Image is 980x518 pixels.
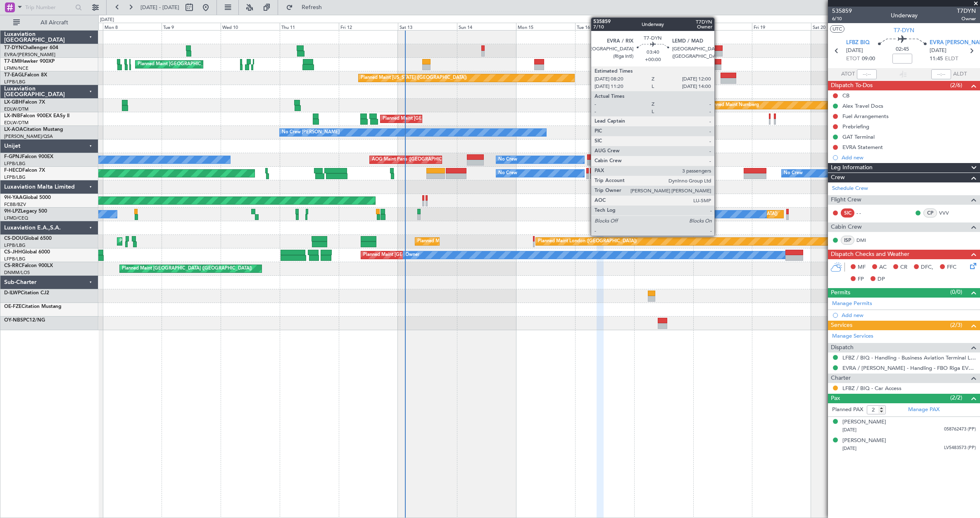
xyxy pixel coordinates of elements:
[4,291,49,296] a: D-ILWPCitation CJ2
[957,15,976,22] span: Owner
[119,235,250,248] div: Planned Maint [GEOGRAPHIC_DATA] ([GEOGRAPHIC_DATA])
[693,23,752,30] div: Thu 18
[832,406,863,414] label: Planned PAX
[25,1,73,14] input: Trip Number
[923,208,937,218] div: CP
[4,133,53,140] a: [PERSON_NAME]/QSA
[4,161,26,167] a: LFPB/LBG
[831,173,845,182] span: Crew
[908,406,940,414] a: Manage PAX
[103,23,162,30] div: Mon 8
[4,100,45,105] a: LX-GBHFalcon 7X
[832,300,872,308] a: Manage Permits
[282,126,340,139] div: No Crew [PERSON_NAME]
[944,445,976,452] span: LV5483573 (PP)
[842,385,902,392] a: LFBZ / BIQ - Car Access
[846,47,863,55] span: [DATE]
[21,20,87,26] span: All Aircraft
[842,364,976,371] a: EVRA / [PERSON_NAME] - Handling - FBO Riga EVRA / [PERSON_NAME]
[4,114,20,118] span: LX-INB
[894,26,914,35] span: T7-DYN
[831,250,909,259] span: Dispatch Checks and Weather
[841,208,854,218] div: SIC
[707,99,759,111] div: Planned Maint Nurnberg
[841,70,855,78] span: ATOT
[858,275,864,284] span: FP
[811,23,870,30] div: Sat 20
[4,79,26,85] a: LFPB/LBG
[4,304,21,309] span: OE-FZE
[417,235,547,248] div: Planned Maint [GEOGRAPHIC_DATA] ([GEOGRAPHIC_DATA])
[856,209,875,217] div: - -
[138,58,216,71] div: Planned Maint [GEOGRAPHIC_DATA]
[930,55,943,63] span: 11:45
[846,55,860,63] span: ETOT
[4,263,53,268] a: CS-RRCFalcon 900LX
[4,318,23,323] span: OY-NBS
[498,167,517,180] div: No Crew
[4,201,26,208] a: FCBB/BZV
[221,23,280,30] div: Wed 10
[295,5,329,10] span: Refresh
[4,114,69,118] a: LX-INBFalcon 900EX EASy II
[4,209,47,214] a: 9H-LPZLegacy 500
[4,52,55,58] a: EVRA/[PERSON_NAME]
[4,154,53,159] a: F-GPNJFalcon 900EX
[383,113,513,125] div: Planned Maint [GEOGRAPHIC_DATA] ([GEOGRAPHIC_DATA])
[842,133,875,140] div: GAT Terminal
[4,304,62,309] a: OE-FZECitation Mustang
[4,256,26,262] a: LFPB/LBG
[339,23,398,30] div: Fri 12
[842,312,976,319] div: Add new
[516,23,575,30] div: Mon 15
[841,236,854,245] div: ISP
[4,209,21,214] span: 9H-LPZ
[4,215,28,221] a: LFMD/CEQ
[842,154,976,161] div: Add new
[140,4,179,11] span: [DATE] - [DATE]
[842,102,883,109] div: Alex Travel Docs
[950,321,962,329] span: (2/3)
[4,127,23,132] span: LX-AOA
[372,154,459,166] div: AOG Maint Paris ([GEOGRAPHIC_DATA])
[100,17,114,24] div: [DATE]
[575,23,634,30] div: Tue 16
[950,288,962,296] span: (0/0)
[842,354,976,361] a: LFBZ / BIQ - Handling - Business Aviation Terminal LFBZ / BIQ
[842,113,889,120] div: Fuel Arrangements
[842,92,849,99] div: CB
[950,393,962,402] span: (2/2)
[878,275,885,284] span: DP
[4,242,26,248] a: LFPB/LBG
[4,291,21,296] span: D-ILWP
[842,427,856,433] span: [DATE]
[4,59,55,64] a: T7-EMIHawker 900XP
[4,250,22,255] span: CS-JHH
[891,11,918,20] div: Underway
[831,321,852,330] span: Services
[4,270,30,276] a: DNMM/LOS
[4,174,26,180] a: LFPB/LBG
[950,81,962,90] span: (2/6)
[4,106,29,112] a: EDLW/DTM
[862,55,875,63] span: 09:00
[842,418,886,426] div: [PERSON_NAME]
[858,263,866,272] span: MF
[4,250,50,255] a: CS-JHHGlobal 6000
[4,236,24,241] span: CS-DOU
[896,45,909,54] span: 02:45
[832,332,873,341] a: Manage Services
[832,7,852,15] span: 535859
[282,1,332,14] button: Refresh
[4,45,58,50] a: T7-DYNChallenger 604
[4,263,22,268] span: CS-RRC
[4,73,47,78] a: T7-EAGLFalcon 8X
[634,23,693,30] div: Wed 17
[361,72,467,84] div: Planned Maint [US_STATE] ([GEOGRAPHIC_DATA])
[4,65,29,71] a: LFMN/NCE
[680,208,699,220] div: No Crew
[842,123,869,130] div: Prebriefing
[921,263,933,272] span: DFC,
[4,100,22,105] span: LX-GBH
[957,7,976,15] span: T7DYN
